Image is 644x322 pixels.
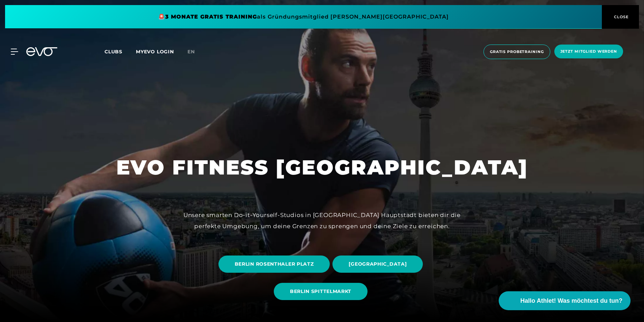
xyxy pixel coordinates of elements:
[187,49,195,55] span: en
[602,5,639,29] button: CLOSE
[499,291,631,310] button: Hallo Athlet! Was möchtest du tun?
[520,296,622,305] span: Hallo Athlet! Was möchtest du tun?
[552,45,625,59] a: Jetzt Mitglied werden
[332,250,426,278] a: [GEOGRAPHIC_DATA]
[218,250,333,278] a: BERLIN ROSENTHALER PLATZ
[235,261,314,268] span: BERLIN ROSENTHALER PLATZ
[116,154,528,181] h1: EVO FITNESS [GEOGRAPHIC_DATA]
[187,48,203,56] a: en
[290,288,351,295] span: BERLIN SPITTELMARKT
[560,49,617,54] span: Jetzt Mitglied werden
[612,14,629,20] span: CLOSE
[105,48,136,55] a: Clubs
[105,49,122,55] span: Clubs
[274,278,370,305] a: BERLIN SPITTELMARKT
[481,45,552,59] a: Gratis Probetraining
[170,210,474,232] div: Unsere smarten Do-it-Yourself-Studios in [GEOGRAPHIC_DATA] Hauptstadt bieten dir die perfekte Umg...
[490,49,544,55] span: Gratis Probetraining
[349,261,407,268] span: [GEOGRAPHIC_DATA]
[136,49,174,55] a: MYEVO LOGIN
